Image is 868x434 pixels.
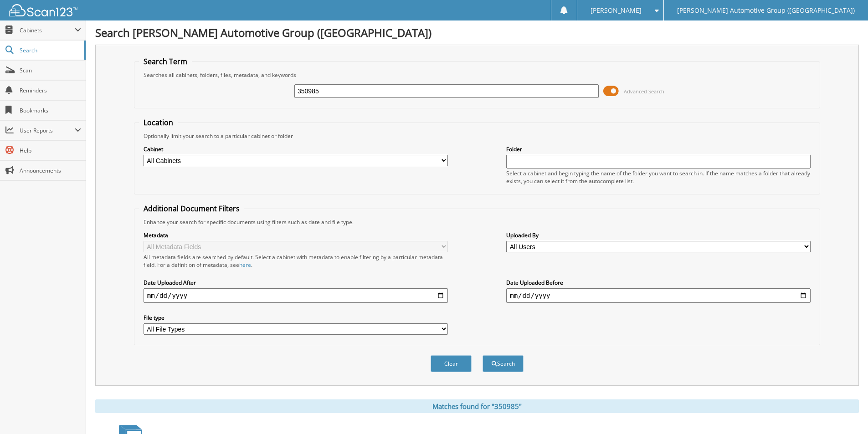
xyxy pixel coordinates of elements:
[431,355,472,372] button: Clear
[139,218,815,226] div: Enhance your search for specific documents using filters such as date and file type.
[95,399,859,413] div: Matches found for "350985"
[139,56,192,66] legend: Search Term
[20,147,81,154] span: Help
[144,145,448,153] label: Cabinet
[139,132,815,140] div: Optionally limit your search to a particular cabinet or folder
[139,117,178,128] legend: Location
[822,390,868,434] iframe: Chat Widget
[20,87,81,94] span: Reminders
[20,46,80,54] span: Search
[506,279,811,286] label: Date Uploaded Before
[95,25,859,40] h1: Search [PERSON_NAME] Automotive Group ([GEOGRAPHIC_DATA])
[144,253,448,269] div: All metadata fields are searched by default. Select a cabinet with metadata to enable filtering b...
[144,231,448,239] label: Metadata
[506,145,811,153] label: Folder
[483,355,524,372] button: Search
[506,169,811,185] div: Select a cabinet and begin typing the name of the folder you want to search in. If the name match...
[20,107,81,114] span: Bookmarks
[20,127,75,134] span: User Reports
[506,231,811,239] label: Uploaded By
[624,88,664,95] span: Advanced Search
[20,66,81,74] span: Scan
[20,26,75,34] span: Cabinets
[591,8,642,13] span: [PERSON_NAME]
[139,204,244,214] legend: Additional Document Filters
[144,279,448,286] label: Date Uploaded After
[9,4,77,16] img: scan123-logo-white.svg
[144,288,448,303] input: start
[239,261,251,269] a: here
[677,8,855,13] span: [PERSON_NAME] Automotive Group ([GEOGRAPHIC_DATA])
[144,314,448,322] label: File type
[20,167,81,174] span: Announcements
[506,288,811,303] input: end
[139,71,815,79] div: Searches all cabinets, folders, files, metadata, and keywords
